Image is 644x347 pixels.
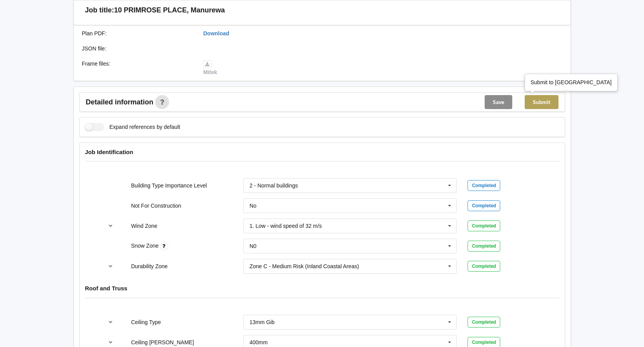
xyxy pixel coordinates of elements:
[103,219,118,233] button: reference-toggle
[468,200,500,211] div: Completed
[250,223,322,229] div: 1. Low - wind speed of 32 m/s
[103,315,118,329] button: reference-toggle
[468,220,500,231] div: Completed
[468,241,500,252] div: Completed
[77,60,198,76] div: Frame files :
[131,339,194,345] label: Ceiling [PERSON_NAME]
[131,263,168,269] label: Durability Zone
[85,6,114,15] h3: Job title:
[77,29,198,37] div: Plan PDF :
[531,78,612,86] div: Submit to [GEOGRAPHIC_DATA]
[468,317,500,328] div: Completed
[131,182,207,189] label: Building Type Importance Level
[77,45,198,52] div: JSON file :
[250,264,359,269] div: Zone C - Medium Risk (Inland Coastal Areas)
[250,183,298,188] div: 2 - Normal buildings
[525,95,558,109] button: Submit
[250,319,275,325] div: 13mm Gib
[203,61,217,75] a: Mitek
[114,6,225,15] h3: 10 PRIMROSE PLACE, Manurewa
[250,203,257,208] div: No
[131,223,157,229] label: Wind Zone
[250,243,257,249] div: N0
[131,203,181,209] label: Not For Construction
[131,243,160,249] label: Snow Zone
[85,285,559,292] h4: Roof and Truss
[203,30,229,36] a: Download
[85,148,559,156] h4: Job Identification
[131,319,161,325] label: Ceiling Type
[85,123,180,131] label: Expand references by default
[468,180,500,191] div: Completed
[468,261,500,272] div: Completed
[250,340,268,345] div: 400mm
[103,259,118,273] button: reference-toggle
[86,99,154,106] span: Detailed information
